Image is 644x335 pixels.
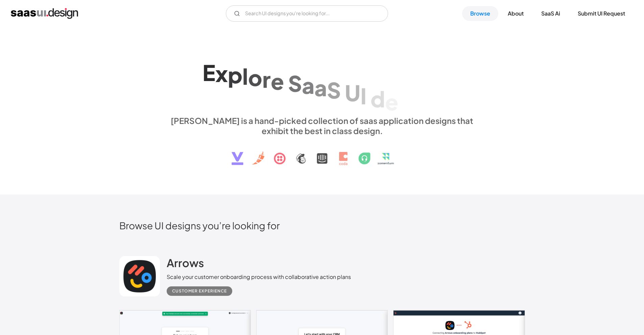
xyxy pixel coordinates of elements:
div: x [215,60,228,86]
div: Customer Experience [172,287,227,295]
div: E [202,59,215,85]
div: r [262,66,271,92]
a: home [11,8,78,19]
h2: Browse UI designs you’re looking for [119,220,525,231]
div: e [271,68,284,94]
a: SaaS Ai [533,6,568,21]
img: text, icon, saas logo [220,136,425,171]
div: a [302,72,314,98]
a: About [500,6,532,21]
h2: Arrows [167,256,204,269]
div: S [288,70,302,96]
div: S [327,77,341,103]
div: U [345,80,360,106]
div: [PERSON_NAME] is a hand-picked collection of saas application designs that exhibit the best in cl... [167,115,478,136]
div: a [314,75,327,101]
div: o [248,65,262,91]
form: Email Form [226,5,388,22]
div: l [242,63,248,89]
div: Scale your customer onboarding process with collaborative action plans [167,273,351,281]
a: Browse [462,6,498,21]
div: e [385,89,398,115]
a: Submit UI Request [570,6,633,21]
div: p [228,62,242,88]
h1: Explore SaaS UI design patterns & interactions. [167,57,478,109]
input: Search UI designs you're looking for... [226,5,388,22]
div: d [371,86,385,112]
a: Arrows [167,256,204,273]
